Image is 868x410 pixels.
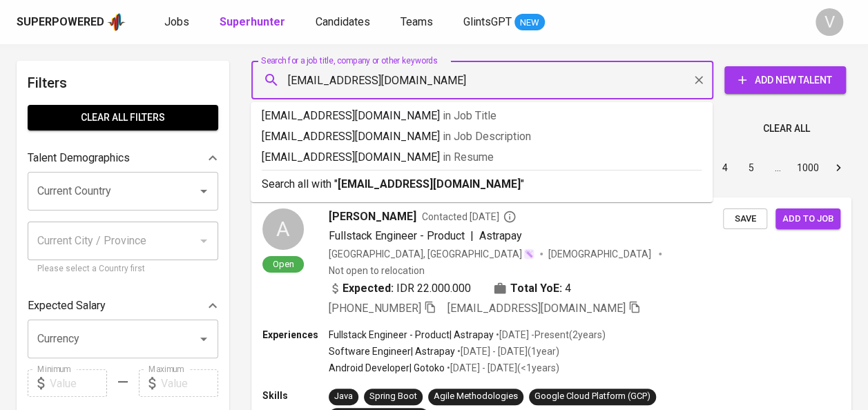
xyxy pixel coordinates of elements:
[730,211,760,227] span: Save
[455,344,559,358] p: • [DATE] - [DATE] ( 1 year )
[194,182,213,201] button: Open
[28,105,218,130] button: Clear All filters
[775,208,840,230] button: Add to job
[827,157,849,179] button: Go to next page
[329,208,416,225] span: [PERSON_NAME]
[766,161,789,175] div: …
[28,292,218,320] div: Expected Salary
[316,15,370,28] span: Candidates
[401,15,433,28] span: Teams
[262,328,329,342] p: Experiences
[262,389,329,402] p: Skills
[735,72,835,89] span: Add New Talent
[329,302,421,315] span: [PHONE_NUMBER]
[329,361,445,375] p: Android Developer | Gotoko
[28,72,218,94] h6: Filters
[329,229,465,242] span: Fullstack Engineer - Product
[758,116,816,141] button: Clear All
[434,390,518,403] div: Agile Methodologies
[220,15,285,28] b: Superhunter
[401,14,436,31] a: Teams
[37,262,209,276] p: Please select a Country first
[164,15,189,28] span: Jobs
[28,150,130,166] p: Talent Demographics
[194,329,213,349] button: Open
[689,70,708,90] button: Clear
[463,15,512,28] span: GlintsGPT
[510,280,562,297] b: Total YoE:
[329,280,471,297] div: IDR 22.000.000
[723,208,767,230] button: Save
[338,177,521,191] b: [EMAIL_ADDRESS][DOMAIN_NAME]
[334,390,353,403] div: Java
[422,210,517,224] span: Contacted [DATE]
[565,280,571,297] span: 4
[445,361,559,375] p: • [DATE] - [DATE] ( <1 years )
[39,109,207,126] span: Clear All filters
[443,109,496,122] span: in Job Title
[724,66,846,94] button: Add New Talent
[262,149,702,166] p: [EMAIL_ADDRESS][DOMAIN_NAME]
[17,12,126,32] a: Superpoweredapp logo
[329,264,425,277] p: Not open to relocation
[262,208,304,250] div: A
[714,157,736,179] button: Go to page 4
[267,258,300,270] span: Open
[343,280,394,297] b: Expected:
[479,229,522,242] span: Astrapay
[316,14,373,31] a: Candidates
[262,128,702,145] p: [EMAIL_ADDRESS][DOMAIN_NAME]
[447,302,626,315] span: [EMAIL_ADDRESS][DOMAIN_NAME]
[17,14,104,30] div: Superpowered
[763,120,810,137] span: Clear All
[548,247,653,261] span: [DEMOGRAPHIC_DATA]
[503,210,517,224] svg: By Batam recruiter
[443,130,531,143] span: in Job Description
[28,144,218,172] div: Talent Demographics
[514,16,545,30] span: NEW
[220,14,288,31] a: Superhunter
[793,157,823,179] button: Go to page 1000
[470,228,474,244] span: |
[782,211,833,227] span: Add to job
[50,369,107,397] input: Value
[164,14,192,31] a: Jobs
[740,157,762,179] button: Go to page 5
[523,248,534,260] img: magic_wand.svg
[607,157,851,179] nav: pagination navigation
[161,369,218,397] input: Value
[107,12,126,32] img: app logo
[262,108,702,124] p: [EMAIL_ADDRESS][DOMAIN_NAME]
[463,14,545,31] a: GlintsGPT NEW
[329,328,494,342] p: Fullstack Engineer - Product | Astrapay
[494,328,606,342] p: • [DATE] - Present ( 2 years )
[369,390,417,403] div: Spring Boot
[534,390,650,403] div: Google Cloud Platform (GCP)
[329,247,534,261] div: [GEOGRAPHIC_DATA], [GEOGRAPHIC_DATA]
[329,344,455,358] p: Software Engineer | Astrapay
[816,8,843,36] div: V
[28,297,106,314] p: Expected Salary
[262,176,702,193] p: Search all with " "
[443,150,494,164] span: in Resume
